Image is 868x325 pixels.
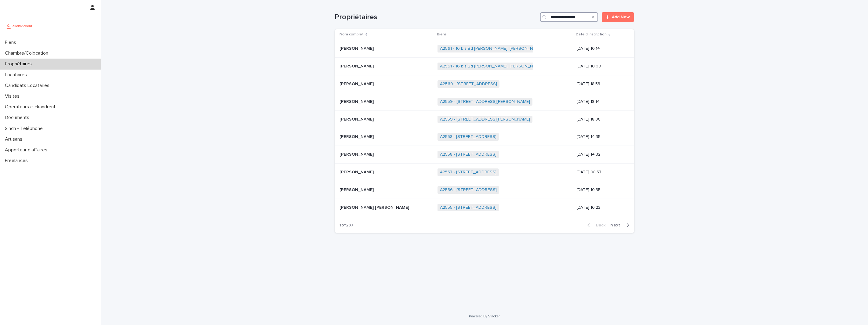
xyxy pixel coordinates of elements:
[335,40,634,58] tr: [PERSON_NAME][PERSON_NAME] A2561 - 16 bis Bd [PERSON_NAME], [PERSON_NAME] 93100 [DATE] 10:14
[335,110,634,128] tr: [PERSON_NAME][PERSON_NAME] A2559 - [STREET_ADDRESS][PERSON_NAME] [DATE] 18:08
[335,146,634,164] tr: [PERSON_NAME][PERSON_NAME] A2558 - [STREET_ADDRESS] [DATE] 14:32
[577,81,624,87] p: [DATE] 18:53
[2,50,53,56] p: Chambre/Colocation
[335,181,634,199] tr: [PERSON_NAME][PERSON_NAME] A2556 - [STREET_ADDRESS] [DATE] 10:35
[437,31,447,38] p: Biens
[2,147,52,153] p: Apporteur d'affaires
[577,99,624,104] p: [DATE] 18:14
[440,64,556,69] a: A2561 - 16 bis Bd [PERSON_NAME], [PERSON_NAME] 93100
[340,63,375,69] p: [PERSON_NAME]
[602,12,634,22] a: Add New
[611,223,624,227] span: Next
[440,99,530,104] a: A2559 - [STREET_ADDRESS][PERSON_NAME]
[577,187,624,193] p: [DATE] 10:35
[2,126,48,132] p: Sinch - Téléphone
[577,170,624,175] p: [DATE] 08:57
[2,136,27,142] p: Artisans
[2,115,34,121] p: Documents
[440,117,530,122] a: A2559 - [STREET_ADDRESS][PERSON_NAME]
[577,64,624,69] p: [DATE] 10:08
[583,222,608,228] button: Back
[340,116,375,122] p: [PERSON_NAME]
[340,98,375,104] p: [PERSON_NAME]
[340,168,375,175] p: [PERSON_NAME]
[335,163,634,181] tr: [PERSON_NAME][PERSON_NAME] A2557 - [STREET_ADDRESS] [DATE] 08:57
[340,45,375,51] p: [PERSON_NAME]
[440,134,496,139] a: A2558 - [STREET_ADDRESS]
[2,72,32,78] p: Locataires
[2,40,21,45] p: Biens
[335,128,634,146] tr: [PERSON_NAME][PERSON_NAME] A2558 - [STREET_ADDRESS] [DATE] 14:35
[2,93,24,99] p: Visites
[335,75,634,93] tr: [PERSON_NAME][PERSON_NAME] A2560 - [STREET_ADDRESS] [DATE] 18:53
[469,314,500,318] a: Powered By Stacker
[577,46,624,51] p: [DATE] 10:14
[576,31,607,38] p: Date d'inscription
[540,12,598,22] input: Search
[612,15,630,19] span: Add New
[2,83,54,88] p: Candidats Locataires
[440,187,497,193] a: A2556 - [STREET_ADDRESS]
[608,222,634,228] button: Next
[440,46,556,51] a: A2561 - 16 bis Bd [PERSON_NAME], [PERSON_NAME] 93100
[5,20,35,32] img: UCB0brd3T0yccxBKYDjQ
[335,218,359,233] p: 1 of 237
[440,170,496,175] a: A2557 - [STREET_ADDRESS]
[340,80,375,87] p: [PERSON_NAME]
[577,134,624,139] p: [DATE] 14:35
[2,61,37,67] p: Propriétaires
[2,158,33,164] p: Freelances
[340,186,375,193] p: [PERSON_NAME]
[2,104,60,110] p: Operateurs clickandrent
[577,152,624,157] p: [DATE] 14:32
[335,93,634,110] tr: [PERSON_NAME][PERSON_NAME] A2559 - [STREET_ADDRESS][PERSON_NAME] [DATE] 18:14
[440,152,496,157] a: A2558 - [STREET_ADDRESS]
[340,204,411,210] p: [PERSON_NAME] [PERSON_NAME]
[340,133,375,139] p: [PERSON_NAME]
[335,199,634,216] tr: [PERSON_NAME] [PERSON_NAME][PERSON_NAME] [PERSON_NAME] A2555 - [STREET_ADDRESS] [DATE] 16:22
[440,81,497,87] a: A2560 - [STREET_ADDRESS]
[593,223,606,227] span: Back
[335,13,538,22] h1: Propriétaires
[577,117,624,122] p: [DATE] 18:08
[335,58,634,75] tr: [PERSON_NAME][PERSON_NAME] A2561 - 16 bis Bd [PERSON_NAME], [PERSON_NAME] 93100 [DATE] 10:08
[440,205,496,210] a: A2555 - [STREET_ADDRESS]
[340,31,364,38] p: Nom complet
[577,205,624,210] p: [DATE] 16:22
[340,151,375,157] p: [PERSON_NAME]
